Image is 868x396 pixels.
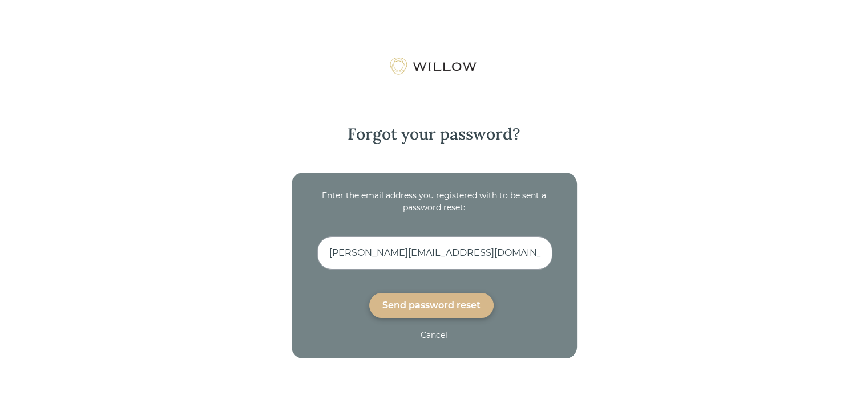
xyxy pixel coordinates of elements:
input: Registered email address [317,236,552,270]
button: Send password reset [369,293,494,318]
div: Forgot your password? [348,124,520,144]
div: Cancel [421,329,447,341]
div: Send password reset [382,299,481,312]
div: Enter the email address you registered with to be sent a password reset: [317,190,551,214]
